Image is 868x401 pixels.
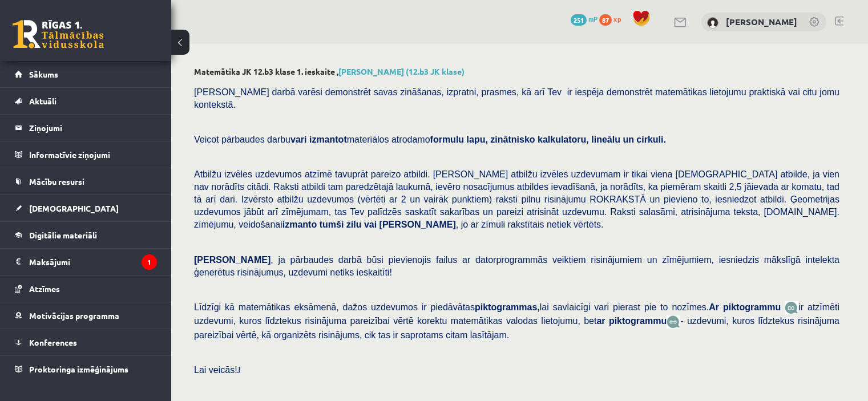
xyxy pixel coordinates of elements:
[15,302,157,329] a: Motivācijas programma
[290,135,347,144] b: vari izmantot
[237,365,241,375] span: J
[29,310,119,321] span: Motivācijas programma
[194,255,271,265] span: [PERSON_NAME]
[282,220,317,229] b: izmanto
[571,14,587,26] span: 251
[29,337,77,347] span: Konferences
[15,141,157,168] a: Informatīvie ziņojumi
[338,66,465,76] a: [PERSON_NAME] (12.b3 JK klase)
[709,302,781,312] b: Ar piktogrammu
[15,61,157,87] a: Sākums
[599,14,627,23] a: 87 xp
[194,255,839,277] span: , ja pārbaudes darbā būsi pievienojis failus ar datorprogrammās veiktiem risinājumiem un zīmējumi...
[596,316,667,326] b: ar piktogrammu
[29,141,157,168] legend: Informatīvie ziņojumi
[15,329,157,355] a: Konferences
[29,69,58,79] span: Sākums
[29,230,97,240] span: Digitālie materiāli
[15,195,157,221] a: [DEMOGRAPHIC_DATA]
[15,88,157,114] a: Aktuāli
[15,249,157,275] a: Maksājumi1
[15,276,157,302] a: Atzīmes
[29,203,119,213] span: [DEMOGRAPHIC_DATA]
[707,17,718,29] img: Roberts Zariņš
[29,364,128,374] span: Proktoringa izmēģinājums
[29,115,157,141] legend: Ziņojumi
[194,135,666,144] span: Veicot pārbaudes darbu materiālos atrodamo
[667,315,680,329] img: wKvN42sLe3LLwAAAABJRU5ErkJggg==
[194,87,839,110] span: [PERSON_NAME] darbā varēsi demonstrēt savas zināšanas, izpratni, prasmes, kā arī Tev ir iespēja d...
[588,14,597,23] span: mP
[194,365,237,375] span: Lai veicās!
[571,14,597,23] a: 251 mP
[15,222,157,248] a: Digitālie materiāli
[475,302,540,312] b: piktogrammas,
[599,14,612,26] span: 87
[29,249,157,275] legend: Maksājumi
[29,96,56,106] span: Aktuāli
[194,302,785,312] span: Līdzīgi kā matemātikas eksāmenā, dažos uzdevumos ir piedāvātas lai savlaicīgi vari pierast pie to...
[613,14,621,23] span: xp
[430,135,666,144] b: formulu lapu, zinātnisko kalkulatoru, lineālu un cirkuli.
[142,254,157,270] i: 1
[194,169,839,229] span: Atbilžu izvēles uzdevumos atzīmē tavuprāt pareizo atbildi. [PERSON_NAME] atbilžu izvēles uzdevuma...
[785,301,798,314] img: JfuEzvunn4EvwAAAAASUVORK5CYII=
[15,356,157,382] a: Proktoringa izmēģinājums
[29,283,60,294] span: Atzīmes
[15,115,157,141] a: Ziņojumi
[726,16,797,27] a: [PERSON_NAME]
[29,176,84,187] span: Mācību resursi
[13,20,104,48] a: Rīgas 1. Tālmācības vidusskola
[15,168,157,195] a: Mācību resursi
[194,67,845,76] h2: Matemātika JK 12.b3 klase 1. ieskaite ,
[320,220,456,229] b: tumši zilu vai [PERSON_NAME]
[194,316,839,339] span: - uzdevumi, kuros līdztekus risinājuma pareizībai vērtē, kā organizēts risinājums, cik tas ir sap...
